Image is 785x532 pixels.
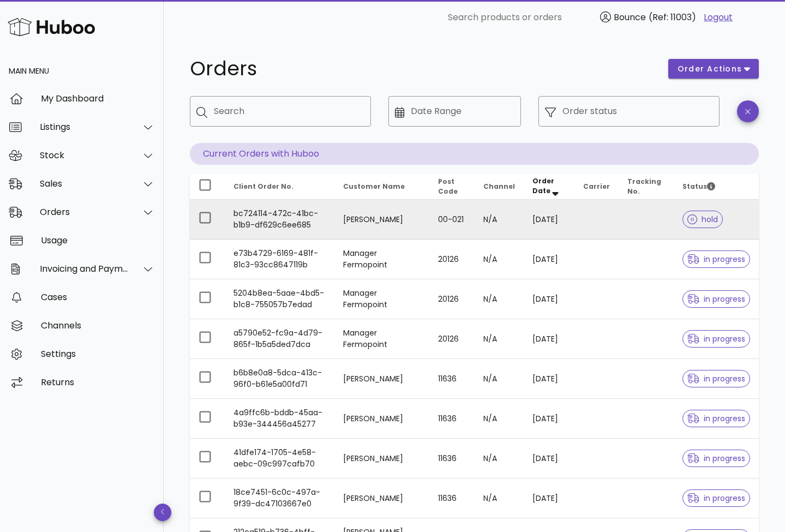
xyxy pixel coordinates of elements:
td: N/A [475,319,524,359]
td: 11636 [429,479,475,518]
td: Manager Fermopoint [334,279,429,319]
span: order actions [677,63,742,75]
td: a5790e52-fc9a-4d79-865f-1b5a5ded7dca [225,319,334,359]
span: Order Date [532,176,554,195]
div: Invoicing and Payments [40,264,129,274]
th: Carrier [574,174,619,200]
td: N/A [475,439,524,479]
td: 00-021 [429,200,475,240]
th: Client Order No. [225,174,334,200]
td: N/A [475,279,524,319]
td: N/A [475,479,524,518]
td: 11636 [429,399,475,439]
td: [PERSON_NAME] [334,359,429,399]
span: Tracking No. [627,177,661,196]
div: Listings [40,122,129,132]
td: 18ce7451-6c0c-497a-9f39-dc47103667e0 [225,479,334,518]
span: in progress [687,255,745,263]
td: [DATE] [524,279,574,319]
td: N/A [475,359,524,399]
span: Bounce [614,11,646,23]
p: Current Orders with Huboo [190,143,759,165]
span: hold [687,216,718,223]
td: 41dfe174-1705-4e58-aebc-09c997cafb70 [225,439,334,479]
td: Manager Fermopoint [334,240,429,279]
td: N/A [475,399,524,439]
span: Post Code [438,177,458,196]
td: [DATE] [524,479,574,518]
div: Cases [41,292,155,302]
span: in progress [687,375,745,382]
td: 20126 [429,240,475,279]
td: [DATE] [524,359,574,399]
span: in progress [687,415,745,422]
td: 4a9ffc6b-bddb-45aa-b93e-344456a45277 [225,399,334,439]
span: Status [682,182,715,191]
td: [PERSON_NAME] [334,479,429,518]
div: My Dashboard [41,93,155,104]
div: Usage [41,235,155,246]
span: Carrier [583,182,610,191]
div: Channels [41,320,155,331]
td: 11636 [429,359,475,399]
th: Channel [475,174,524,200]
th: Status [674,174,759,200]
div: Settings [41,349,155,359]
td: 20126 [429,319,475,359]
span: in progress [687,295,745,303]
td: [PERSON_NAME] [334,399,429,439]
td: 5204b8ea-5aae-4bd5-b1c8-755057b7edad [225,279,334,319]
td: [DATE] [524,319,574,359]
td: [PERSON_NAME] [334,439,429,479]
td: 20126 [429,279,475,319]
td: e73b4729-6169-481f-81c3-93cc8647119b [225,240,334,279]
td: [DATE] [524,399,574,439]
td: [DATE] [524,439,574,479]
div: Sales [40,178,129,189]
span: in progress [687,494,745,502]
td: [DATE] [524,200,574,240]
td: [PERSON_NAME] [334,200,429,240]
span: Channel [483,182,515,191]
span: Client Order No. [233,182,293,191]
td: b6b8e0a8-5dca-413c-96f0-b61e5a00fd71 [225,359,334,399]
td: 11636 [429,439,475,479]
span: in progress [687,335,745,343]
th: Order Date: Sorted descending. Activate to remove sorting. [524,174,574,200]
td: bc724114-472c-41bc-b1b9-df629c6ee685 [225,200,334,240]
td: N/A [475,200,524,240]
div: Orders [40,207,129,217]
h1: Orders [190,59,655,79]
button: order actions [668,59,759,79]
th: Tracking No. [619,174,674,200]
div: Stock [40,150,129,160]
td: Manager Fermopoint [334,319,429,359]
img: Huboo Logo [8,15,95,39]
th: Customer Name [334,174,429,200]
th: Post Code [429,174,475,200]
span: Customer Name [343,182,405,191]
a: Logout [704,11,733,24]
span: (Ref: 11003) [649,11,696,23]
div: Returns [41,377,155,387]
td: [DATE] [524,240,574,279]
td: N/A [475,240,524,279]
span: in progress [687,455,745,462]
